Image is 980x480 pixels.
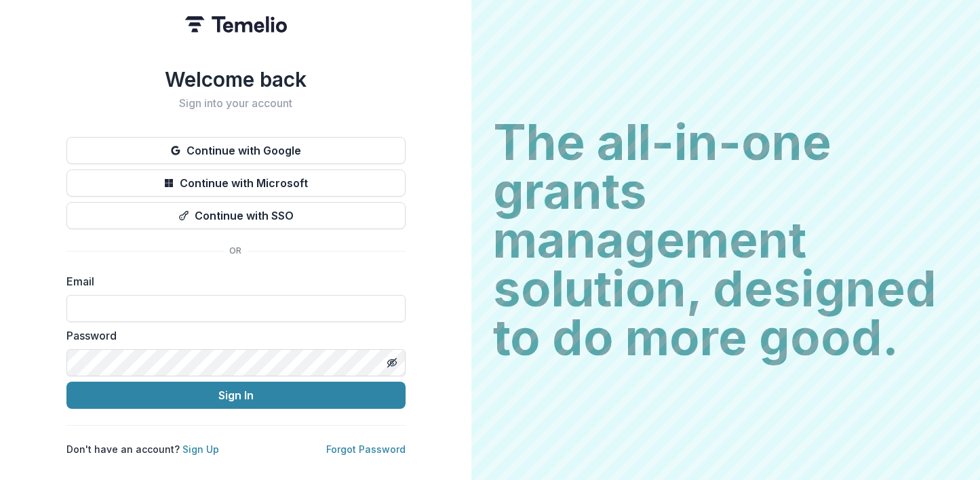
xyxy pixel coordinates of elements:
h2: Sign into your account [66,97,406,110]
a: Sign Up [182,443,219,455]
button: Continue with Google [66,137,406,164]
img: Temelio [185,16,287,33]
label: Password [66,327,397,344]
a: Forgot Password [326,443,406,455]
p: Don't have an account? [66,442,219,456]
button: Toggle password visibility [381,352,403,374]
button: Continue with SSO [66,202,406,229]
h1: Welcome back [66,67,406,92]
label: Email [66,273,397,289]
button: Sign In [66,382,406,409]
button: Continue with Microsoft [66,169,406,197]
